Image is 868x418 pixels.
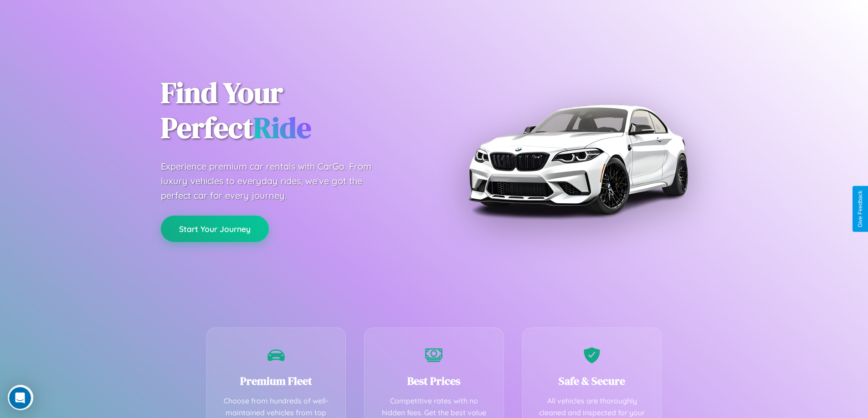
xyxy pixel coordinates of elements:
span: Ride [253,108,311,147]
h3: Safe & Secure [536,373,648,388]
button: Start Your Journey [161,216,269,242]
div: Give Feedback [857,191,863,227]
iframe: Intercom live chat discovery launcher [8,385,33,410]
h1: Find Your Perfect [161,76,421,146]
h3: Best Prices [378,373,490,388]
img: Premium BMW car rental vehicle [464,45,692,273]
p: Experience premium car rentals with CarGo. From luxury vehicles to everyday rides, we've got the ... [161,159,389,203]
h3: Premium Fleet [221,373,332,388]
div: Open Intercom Messenger [4,4,169,29]
iframe: Intercom live chat [9,387,31,409]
